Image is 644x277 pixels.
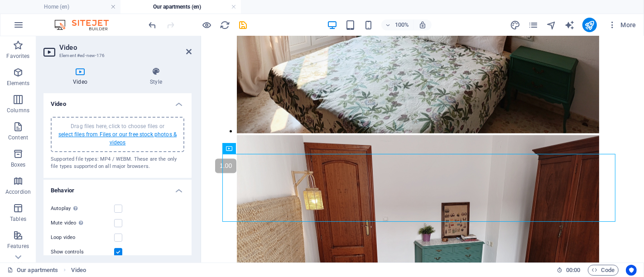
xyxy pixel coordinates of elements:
span: Drag files here, click to choose files or [58,123,177,146]
a: select files from Files or our free stock photos & videos [58,131,177,146]
h4: Video [43,93,192,110]
h4: Video [43,67,120,86]
i: Undo: Add element (Ctrl+Z) [148,20,158,30]
i: Publish [584,20,595,30]
button: 100% [381,19,413,30]
h6: Session time [557,265,581,276]
i: Navigator [546,20,557,30]
label: Show controls [51,247,114,258]
button: undo [147,19,158,30]
div: Supported file types: MP4 / WEBM. These are the only file types supported on all major browsers. [51,156,184,171]
button: Click here to leave preview mode and continue editing [202,19,212,30]
p: Content [8,134,28,141]
h4: Our apartments (en) [120,2,241,12]
p: Tables [10,215,26,223]
h3: Element #ed-new-176 [59,52,173,60]
button: Code [588,265,619,276]
button: text_generator [564,19,575,30]
button: publish [582,18,597,32]
button: navigator [546,19,557,30]
label: Mute video [51,218,114,229]
span: More [608,20,636,29]
span: 00 00 [566,265,580,276]
button: save [238,19,249,30]
p: Boxes [11,161,26,168]
i: On resize automatically adjust zoom level to fit chosen device. [418,21,427,29]
p: Accordion [5,188,31,196]
i: Save (Ctrl+S) [238,20,249,30]
i: Pages (Ctrl+Alt+S) [528,20,538,30]
span: Click to select. Double-click to edit [72,265,86,276]
p: Features [7,243,29,250]
i: AI Writer [564,20,575,30]
button: reload [220,19,231,30]
span: Code [592,265,615,276]
button: design [510,19,521,30]
p: Columns [7,107,29,114]
p: Favorites [6,53,29,60]
a: Click to cancel selection. Double-click to open Pages [7,265,58,276]
h6: 100% [395,19,409,30]
button: Usercentrics [626,265,637,276]
button: More [604,18,640,32]
h2: Video [59,43,192,52]
h4: Behavior [43,180,192,196]
i: Design (Ctrl+Alt+Y) [510,20,520,30]
label: Loop video [51,232,114,243]
h4: Style [120,67,192,86]
span: : [572,267,574,273]
label: Autoplay [51,203,114,214]
img: Editor Logo [52,19,120,30]
p: Elements [7,80,30,87]
nav: breadcrumb [72,265,86,276]
button: pages [528,19,539,30]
